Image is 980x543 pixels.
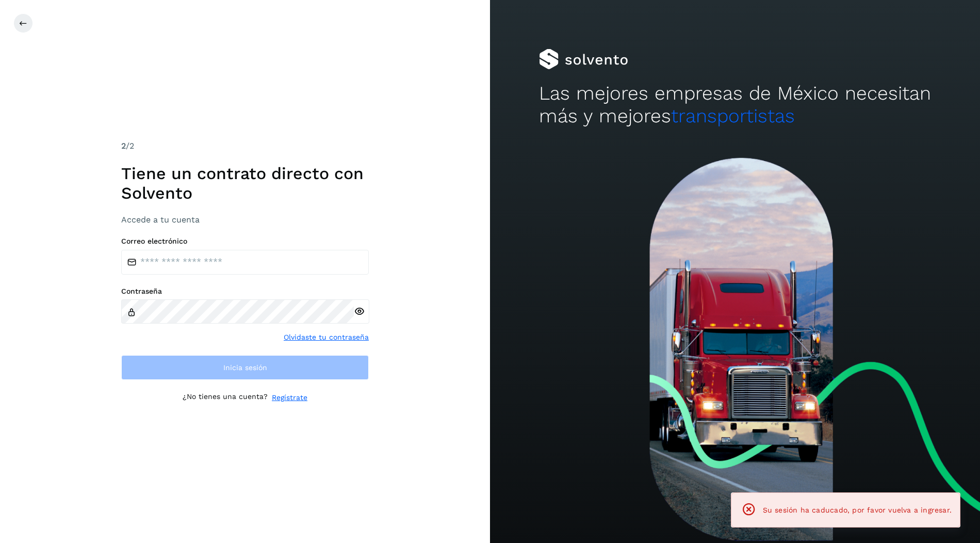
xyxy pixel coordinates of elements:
a: Olvidaste tu contraseña [284,332,369,343]
span: Su sesión ha caducado, por favor vuelva a ingresar. [763,506,952,514]
span: transportistas [671,105,795,127]
label: Contraseña [121,287,369,296]
h2: Las mejores empresas de México necesitan más y mejores [539,82,931,128]
button: Inicia sesión [121,355,369,380]
h1: Tiene un contrato directo con Solvento [121,164,369,203]
div: /2 [121,140,369,152]
span: Inicia sesión [223,364,267,371]
span: 2 [121,141,126,151]
a: Regístrate [272,392,307,403]
h3: Accede a tu cuenta [121,215,369,225]
p: ¿No tienes una cuenta? [183,392,268,403]
label: Correo electrónico [121,237,369,246]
